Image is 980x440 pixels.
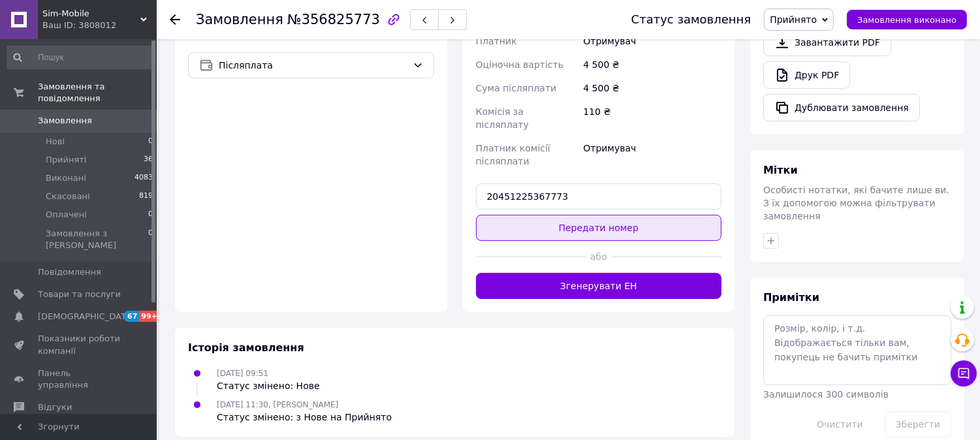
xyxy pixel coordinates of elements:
[38,368,121,391] span: Панель управління
[476,83,557,93] span: Сума післяплати
[38,266,101,278] span: Повідомлення
[763,29,891,56] a: Завантажити PDF
[196,12,283,27] span: Замовлення
[217,379,320,392] div: Статус змінено: Нове
[46,154,86,166] span: Прийняті
[770,14,817,25] span: Прийнято
[148,209,153,221] span: 0
[476,36,517,46] span: Платник
[476,273,722,299] button: Згенерувати ЕН
[580,100,724,136] div: 110 ₴
[287,12,380,27] span: №356825773
[38,289,121,300] span: Товари та послуги
[217,400,338,409] span: [DATE] 11:30, [PERSON_NAME]
[139,191,153,202] span: 819
[763,164,798,176] span: Мітки
[38,333,121,356] span: Показники роботи компанії
[139,311,161,322] span: 99+
[7,46,154,69] input: Пошук
[46,172,86,184] span: Виконані
[42,20,157,31] div: Ваш ID: 3808012
[46,209,87,221] span: Оплачені
[580,53,724,76] div: 4 500 ₴
[148,136,153,148] span: 0
[476,183,722,210] input: Номер експрес-накладної
[580,29,724,53] div: Отримувач
[763,94,920,121] button: Дублювати замовлення
[763,389,889,400] span: Залишилося 300 символів
[476,143,550,166] span: Платник комісії післяплати
[586,250,611,263] span: або
[38,115,92,127] span: Замовлення
[631,13,751,26] div: Статус замовлення
[38,401,72,413] span: Відгуки
[951,360,977,386] button: Чат з покупцем
[38,81,157,104] span: Замовлення та повідомлення
[188,27,232,40] span: Оплата
[217,369,268,378] span: [DATE] 09:51
[580,136,724,173] div: Отримувач
[46,136,65,148] span: Нові
[188,341,304,354] span: Історія замовлення
[217,411,392,424] div: Статус змінено: з Нове на Прийнято
[134,172,153,184] span: 4083
[763,185,949,221] span: Особисті нотатки, які бачите лише ви. З їх допомогою можна фільтрувати замовлення
[476,215,722,241] button: Передати номер
[857,15,956,25] span: Замовлення виконано
[476,106,529,130] span: Комісія за післяплату
[148,228,153,251] span: 0
[144,154,153,166] span: 36
[46,228,148,251] span: Замовлення з [PERSON_NAME]
[763,61,850,89] a: Друк PDF
[847,10,967,29] button: Замовлення виконано
[124,311,139,322] span: 67
[580,76,724,100] div: 4 500 ₴
[763,291,819,304] span: Примітки
[476,59,563,70] span: Оціночна вартість
[38,311,134,322] span: [DEMOGRAPHIC_DATA]
[219,58,407,72] span: Післяплата
[170,13,180,26] div: Повернутися назад
[42,8,140,20] span: Sim-Mobile
[46,191,90,202] span: Скасовані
